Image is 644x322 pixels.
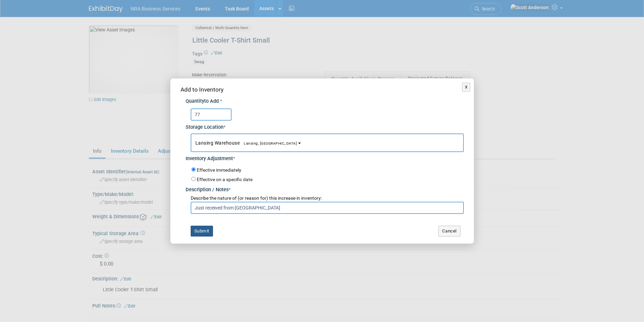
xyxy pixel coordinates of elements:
button: Submit [191,226,213,237]
div: Description / Notes [186,183,464,194]
span: Lansing Warehouse [195,140,297,146]
span: Describe the nature of (or reason for) this increase in inventory: [191,195,322,201]
label: Effective immediately [197,167,241,174]
button: X [462,83,471,92]
span: Lansing, [GEOGRAPHIC_DATA] [240,141,297,146]
span: to Add [204,98,219,104]
button: Cancel [438,226,460,237]
div: Inventory Adjustment [186,152,464,163]
label: Effective on a specific date [197,177,253,182]
div: Storage Location [186,121,464,131]
button: Lansing WarehouseLansing, [GEOGRAPHIC_DATA] [191,133,464,152]
span: Add to Inventory [181,86,223,93]
div: Quantity [186,98,464,105]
